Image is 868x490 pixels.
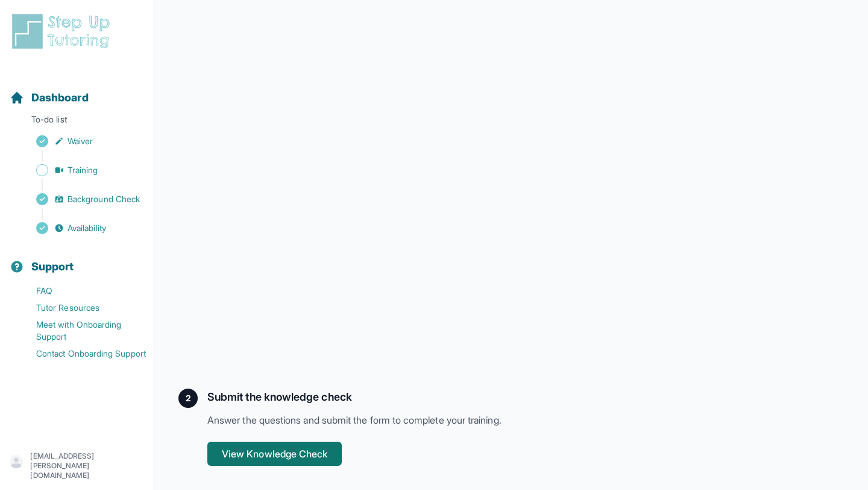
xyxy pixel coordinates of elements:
button: Support [5,239,149,280]
span: Training [68,164,98,176]
a: Availability [10,220,154,237]
a: Background Check [10,191,154,208]
span: Background Check [68,193,140,205]
a: Training [10,162,154,179]
a: Contact Onboarding Support [10,345,154,362]
button: View Knowledge Check [207,442,342,466]
a: Meet with Onboarding Support [10,316,154,345]
span: Waiver [68,135,93,147]
span: 2 [186,392,190,404]
h2: Submit the knowledge check [207,389,844,406]
p: [EMAIL_ADDRESS][PERSON_NAME][DOMAIN_NAME] [30,451,144,480]
a: FAQ [10,282,154,299]
span: Support [31,258,74,275]
p: To-do list [5,113,149,130]
a: Waiver [10,133,154,150]
span: Dashboard [31,89,89,106]
img: logo [10,12,117,51]
p: Answer the questions and submit the form to complete your training. [207,413,844,427]
a: View Knowledge Check [207,448,342,460]
a: Dashboard [10,89,89,106]
button: Dashboard [5,70,149,111]
span: Availability [68,222,106,234]
button: [EMAIL_ADDRESS][PERSON_NAME][DOMAIN_NAME] [10,451,144,480]
a: Tutor Resources [10,299,154,316]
